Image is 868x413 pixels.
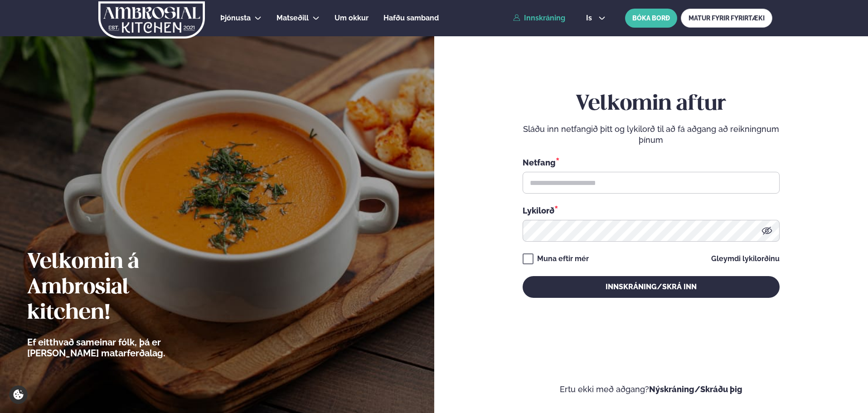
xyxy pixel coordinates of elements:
[523,204,780,216] div: Lykilorð
[649,384,742,394] a: Nýskráning/Skráðu þig
[523,92,780,117] h2: Velkomin aftur
[220,13,251,24] a: Þjónusta
[625,9,677,28] button: BÓKA BORÐ
[681,9,772,28] a: MATUR FYRIR FYRIRTÆKI
[27,337,215,359] p: Ef eitthvað sameinar fólk, þá er [PERSON_NAME] matarferðalag.
[579,15,613,22] button: is
[711,255,780,262] a: Gleymdi lykilorðinu
[461,384,841,395] p: Ertu ekki með aðgang?
[383,14,439,22] span: Hafðu samband
[276,14,309,22] span: Matseðill
[513,14,565,22] a: Innskráning
[523,156,780,168] div: Netfang
[335,13,369,24] a: Um okkur
[523,276,780,298] button: Innskráning/Skrá inn
[523,124,780,146] p: Sláðu inn netfangið þitt og lykilorð til að fá aðgang að reikningnum þínum
[27,250,215,326] h2: Velkomin á Ambrosial kitchen!
[383,13,439,24] a: Hafðu samband
[276,13,309,24] a: Matseðill
[97,1,206,39] img: logo
[586,15,595,22] span: is
[9,385,28,404] a: Cookie settings
[220,14,251,22] span: Þjónusta
[335,14,369,22] span: Um okkur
